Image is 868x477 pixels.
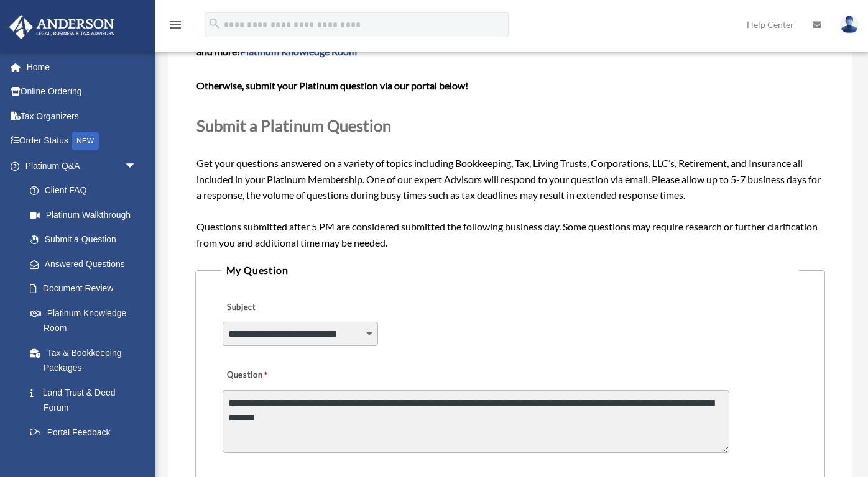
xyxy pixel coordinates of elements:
[168,17,183,32] i: menu
[6,15,118,39] img: Anderson Advisors Platinum Portal
[17,276,155,301] a: Document Review
[221,261,800,279] legend: My Question
[9,129,155,154] a: Order StatusNEW
[124,153,149,179] span: arrow_drop_down
[17,380,155,420] a: Land Trust & Deed Forum
[17,202,155,227] a: Platinum Walkthrough
[196,29,815,57] span: Chat with attorneys and tax advisors about your professional questions in regard to tax, law, ass...
[223,366,319,384] label: Question
[9,104,155,129] a: Tax Organizers
[196,29,824,248] span: Get your questions answered on a variety of topics including Bookkeeping, Tax, Living Trusts, Cor...
[9,153,155,178] a: Platinum Q&Aarrow_drop_down
[9,79,155,104] a: Online Ordering
[72,132,99,150] div: NEW
[208,17,221,30] i: search
[168,22,183,32] a: menu
[9,55,155,79] a: Home
[223,299,341,316] label: Subject
[240,45,357,57] a: Platinum Knowledge Room
[840,16,859,34] img: User Pic
[17,252,155,276] a: Answered Questions
[17,340,155,380] a: Tax & Bookkeeping Packages
[17,301,155,340] a: Platinum Knowledge Room
[196,116,391,135] span: Submit a Platinum Question
[17,178,155,203] a: Client FAQ
[17,420,155,445] a: Portal Feedback
[196,79,468,91] b: Otherwise, submit your Platinum question via our portal below!
[17,227,149,252] a: Submit a Question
